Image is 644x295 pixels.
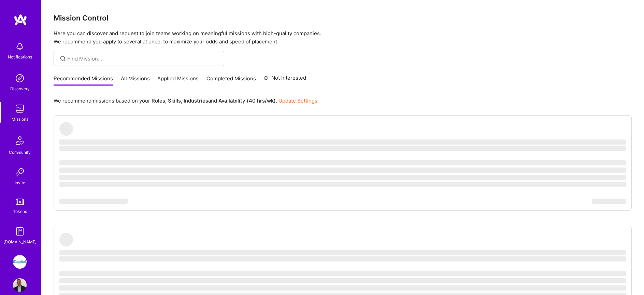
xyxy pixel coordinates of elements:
input: Find Mission... [67,55,219,62]
div: Notifications [8,53,32,61]
b: Industries [184,97,208,104]
a: iCapital: Building an Alternative Investment Marketplace [11,255,28,269]
b: Roles [152,97,165,104]
b: Availability (40 hrs/wk) [218,97,276,104]
a: Recommended Missions [54,75,113,86]
img: Invite [13,165,27,179]
img: Community [12,132,28,149]
div: Community [9,149,31,156]
div: [DOMAIN_NAME] [3,238,37,245]
img: User Avatar [13,278,27,292]
a: Completed Missions [206,75,256,86]
img: discovery [13,71,27,85]
a: Applied Missions [157,75,199,86]
a: All Missions [121,75,150,86]
img: logo [14,14,27,26]
i: icon SearchGrey [59,55,67,63]
div: Missions [12,116,28,123]
b: Skills [168,97,181,104]
img: tokens [16,199,24,205]
img: bell [13,40,27,53]
div: Invite [15,179,25,186]
a: Not Interested [263,74,306,86]
a: Update Settings [278,97,317,104]
img: iCapital: Building an Alternative Investment Marketplace [13,255,27,269]
h3: Mission Control [54,14,632,22]
img: teamwork [13,102,27,116]
a: User Avatar [11,278,28,292]
div: Tokens [13,208,27,215]
p: Here you can discover and request to join teams working on meaningful missions with high-quality ... [54,29,632,46]
p: We recommend missions based on your , , and . [54,97,317,104]
div: Discovery [10,85,30,92]
img: guide book [13,225,27,238]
